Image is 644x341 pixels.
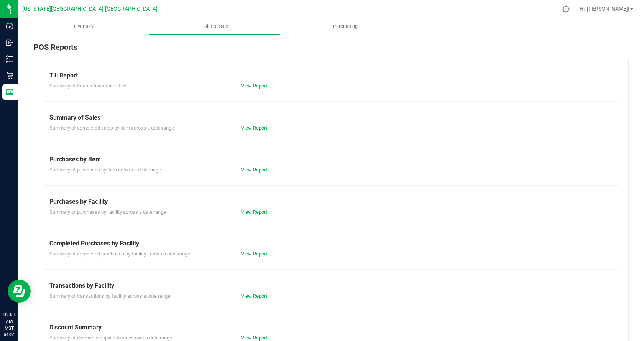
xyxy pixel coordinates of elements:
[241,251,267,257] a: View Report
[3,332,15,338] p: 09/20
[49,167,161,173] span: Summary of purchases by item across a date range
[580,6,629,12] span: Hi, [PERSON_NAME]!
[6,72,13,79] inline-svg: Retail
[241,125,267,131] a: View Report
[49,251,190,257] span: Summary of completed purchases by facility across a date range
[49,323,613,332] div: Discount Summary
[49,113,613,122] div: Summary of Sales
[6,55,13,63] inline-svg: Inventory
[18,18,149,35] a: Inventory
[280,18,411,35] a: Purchasing
[561,5,571,13] div: Manage settings
[241,209,267,215] a: View Report
[49,197,613,206] div: Purchases by Facility
[6,39,13,46] inline-svg: Inbound
[49,239,613,248] div: Completed Purchases by Facility
[6,88,13,96] inline-svg: Reports
[49,335,172,341] span: Summary of discounts applied to sales over a date range
[241,335,267,341] a: View Report
[3,311,15,332] p: 09:01 AM MST
[49,281,613,290] div: Transactions by Facility
[191,23,238,30] span: Point of Sale
[323,23,368,30] span: Purchasing
[49,125,174,131] span: Summary of completed sales by item across a date range
[6,22,13,30] inline-svg: Dashboard
[241,83,267,89] a: View Report
[64,23,104,30] span: Inventory
[241,167,267,173] a: View Report
[241,293,267,299] a: View Report
[49,83,127,89] span: Summary of transactions for all tills
[22,6,158,12] span: [US_STATE][GEOGRAPHIC_DATA] [GEOGRAPHIC_DATA]
[49,293,170,299] span: Summary of transactions by facility across a date range
[8,280,31,303] iframe: Resource center
[49,155,613,164] div: Purchases by Item
[34,41,629,59] div: POS Reports
[49,209,166,215] span: Summary of purchases by facility across a date range
[149,18,280,35] a: Point of Sale
[49,71,613,80] div: Till Report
